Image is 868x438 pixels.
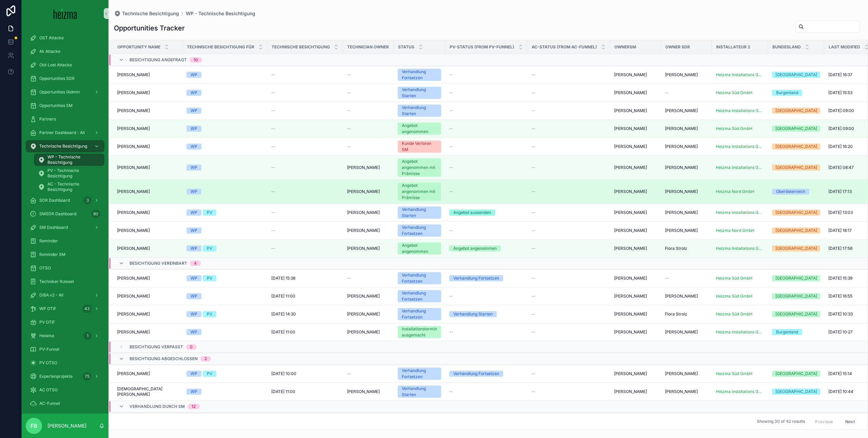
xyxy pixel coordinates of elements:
[191,245,197,251] div: WP
[271,210,339,215] a: --
[449,165,523,170] a: --
[117,228,178,233] a: [PERSON_NAME]
[716,210,764,215] a: Heizma Installations GmbH
[449,72,523,78] a: --
[531,126,535,131] span: --
[39,211,76,217] span: SMSDR Dashboard
[347,165,390,170] a: [PERSON_NAME]
[453,210,491,216] div: Angebot aussenden
[776,90,798,96] div: Burgenland
[191,72,197,78] div: WP
[347,108,351,113] span: --
[776,189,805,195] div: Oberösterreich
[716,144,764,149] a: Heizma Installations GmbH
[271,228,339,233] a: --
[39,76,75,81] span: Opportunities SDR
[775,108,817,114] div: [GEOGRAPHIC_DATA]
[271,126,275,131] span: --
[614,228,657,233] a: [PERSON_NAME]
[453,245,497,251] div: Angebot angenommen
[716,126,752,131] a: Heizma Süd GmbH
[47,168,98,179] span: PV - Technische Besichtigung
[191,108,197,114] div: WP
[271,210,275,215] span: --
[347,165,380,170] span: [PERSON_NAME]
[26,235,104,247] a: Reminder
[186,72,263,78] a: WP
[39,252,65,257] span: Reminder SM
[614,228,647,233] span: [PERSON_NAME]
[117,165,178,170] a: [PERSON_NAME]
[449,144,453,149] span: --
[91,210,100,218] div: 80
[775,72,817,78] div: [GEOGRAPHIC_DATA]
[772,72,820,78] a: [GEOGRAPHIC_DATA]
[449,72,453,78] span: --
[117,246,150,251] span: [PERSON_NAME]
[449,165,453,170] span: --
[775,210,817,216] div: [GEOGRAPHIC_DATA]
[531,90,606,95] a: --
[398,123,441,135] a: Angebot angenommen
[271,72,339,78] a: --
[117,210,178,215] a: [PERSON_NAME]
[347,144,351,149] span: --
[531,126,606,131] a: --
[449,189,453,194] span: --
[402,87,437,99] div: Verhandlung Starten
[716,165,764,170] a: Heizma Installations GmbH
[665,210,698,215] span: [PERSON_NAME]
[772,227,820,234] a: [GEOGRAPHIC_DATA]
[402,158,437,177] div: Angebot angenommen mit Prämisse
[117,189,178,194] a: [PERSON_NAME]
[614,165,657,170] a: [PERSON_NAME]
[449,126,523,131] a: --
[26,86,104,98] a: Opportunities (Admin
[191,210,197,216] div: WP
[47,181,98,192] span: AC - Technische Besichtigung
[614,90,657,95] a: [PERSON_NAME]
[449,108,523,113] a: --
[117,72,150,78] span: [PERSON_NAME]
[39,130,85,135] span: Partner Dashboard - All
[716,126,764,131] a: Heizma Süd GmbH
[775,165,817,171] div: [GEOGRAPHIC_DATA]
[117,126,150,131] span: [PERSON_NAME]
[191,90,197,96] div: WP
[402,224,437,237] div: Verhandlung Fortsetzen
[775,126,817,132] div: [GEOGRAPHIC_DATA]
[398,272,441,284] a: Verhandlung Fortsetzen
[531,72,535,78] span: --
[716,90,764,95] a: Heizma Süd GmbH
[772,90,820,96] a: Burgenland
[775,144,817,150] div: [GEOGRAPHIC_DATA]
[614,189,647,194] span: [PERSON_NAME]
[665,189,708,194] a: [PERSON_NAME]
[402,206,437,219] div: Verhandlung Starten
[347,144,390,149] a: --
[39,49,60,54] span: 4k Attacke
[716,90,752,95] a: Heizma Süd GmbH
[716,72,764,78] a: Heizma Installations GmbH
[775,245,817,251] div: [GEOGRAPHIC_DATA]
[531,228,606,233] a: --
[614,72,647,78] span: [PERSON_NAME]
[665,210,708,215] a: [PERSON_NAME]
[130,57,187,63] span: Besichtigung angefragt
[34,181,104,193] a: AC - Technische Besichtigung
[130,261,187,266] span: Besichtigung vereinbart
[531,246,606,251] a: --
[39,89,80,95] span: Opportunities (Admin
[186,165,263,171] a: WP
[191,144,197,150] div: WP
[347,126,390,131] a: --
[772,165,820,171] a: [GEOGRAPHIC_DATA]
[449,228,453,233] span: --
[614,108,657,113] a: [PERSON_NAME]
[398,87,441,99] a: Verhandlung Starten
